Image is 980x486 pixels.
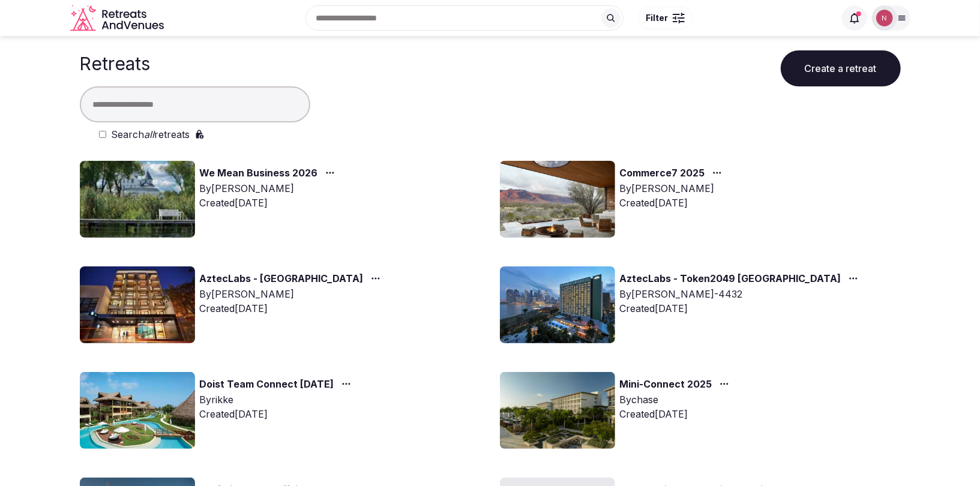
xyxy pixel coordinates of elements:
div: By [PERSON_NAME]-4432 [620,287,863,301]
div: By [PERSON_NAME] [620,181,727,196]
img: Top retreat image for the retreat: Doist Team Connect Feb 2026 [80,372,195,449]
img: Top retreat image for the retreat: Commerce7 2025 [500,161,615,238]
div: Created [DATE] [200,407,356,421]
div: Created [DATE] [200,196,340,210]
img: Nathalia Bilotti [876,10,893,26]
a: Visit the homepage [70,5,166,32]
div: Created [DATE] [620,301,863,316]
button: Create a retreat [781,50,901,86]
h1: Retreats [80,53,151,74]
a: Mini-Connect 2025 [620,377,712,392]
a: AztecLabs - Token2049 [GEOGRAPHIC_DATA] [620,271,841,287]
div: Created [DATE] [620,196,727,210]
span: Filter [646,12,668,24]
a: Doist Team Connect [DATE] [200,377,334,392]
label: Search retreats [111,127,190,142]
div: Created [DATE] [200,301,385,316]
div: By [PERSON_NAME] [200,287,385,301]
button: Filter [638,7,693,29]
a: We Mean Business 2026 [200,166,318,181]
a: AztecLabs - [GEOGRAPHIC_DATA] [200,271,364,287]
svg: Retreats and Venues company logo [70,5,166,32]
img: Top retreat image for the retreat: We Mean Business 2026 [80,161,195,238]
a: Commerce7 2025 [620,166,705,181]
img: Top retreat image for the retreat: AztecLabs - Token2049 Singapore [500,266,615,343]
div: By [PERSON_NAME] [200,181,340,196]
img: Top retreat image for the retreat: AztecLabs - Buenos Aires [80,266,195,343]
div: By chase [620,392,734,407]
div: By rikke [200,392,356,407]
em: all [144,128,154,140]
div: Created [DATE] [620,407,734,421]
img: Top retreat image for the retreat: Mini-Connect 2025 [500,372,615,449]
